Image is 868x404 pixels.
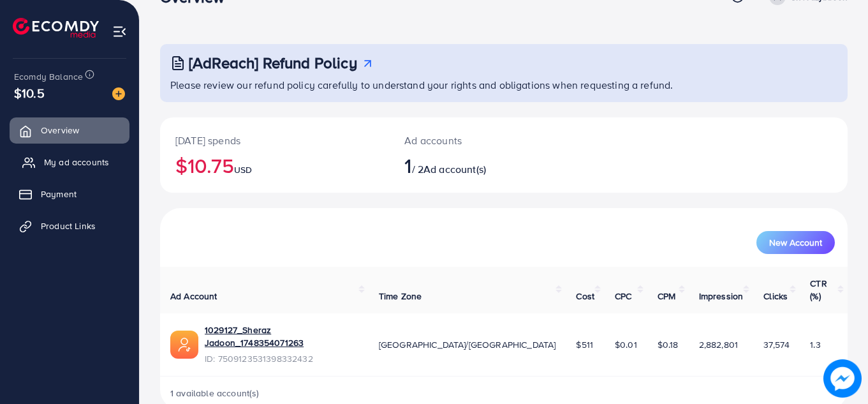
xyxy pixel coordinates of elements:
[823,359,862,398] img: image
[10,149,129,175] a: My ad accounts
[699,338,738,351] span: 2,882,801
[170,331,198,359] img: ic-ads-acc.e4c84228.svg
[10,117,129,143] a: Overview
[658,290,675,303] span: CPM
[615,290,631,303] span: CPC
[41,220,96,232] span: Product Links
[170,77,840,93] p: Please review our refund policy carefully to understand your rights and obligations when requesti...
[14,84,45,102] span: $10.5
[41,188,77,200] span: Payment
[112,87,125,100] img: image
[769,238,822,247] span: New Account
[234,163,252,176] span: USD
[10,181,129,207] a: Payment
[170,290,217,303] span: Ad Account
[41,124,79,137] span: Overview
[756,231,835,254] button: New Account
[810,277,827,303] span: CTR (%)
[175,153,374,177] h2: $10.75
[404,151,411,180] span: 1
[699,290,744,303] span: Impression
[576,290,594,303] span: Cost
[763,290,788,303] span: Clicks
[170,387,260,400] span: 1 available account(s)
[44,156,109,168] span: My ad accounts
[10,213,129,239] a: Product Links
[763,338,790,351] span: 37,574
[379,290,422,303] span: Time Zone
[423,162,486,176] span: Ad account(s)
[14,70,83,83] span: Ecomdy Balance
[615,338,637,351] span: $0.01
[810,338,820,351] span: 1.3
[576,338,593,351] span: $511
[658,338,679,351] span: $0.18
[205,324,358,350] a: 1029127_Sheraz Jadoon_1748354071263
[404,133,546,148] p: Ad accounts
[205,352,358,365] span: ID: 7509123531398332432
[404,153,546,177] h2: / 2
[189,54,357,72] h3: [AdReach] Refund Policy
[13,18,99,38] img: logo
[175,133,374,148] p: [DATE] spends
[379,338,556,351] span: [GEOGRAPHIC_DATA]/[GEOGRAPHIC_DATA]
[112,24,127,39] img: menu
